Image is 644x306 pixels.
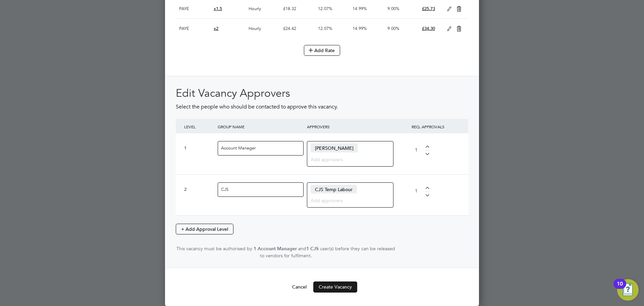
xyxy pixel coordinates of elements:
[177,19,212,38] div: PAYE
[287,281,312,292] button: Cancel
[306,246,319,252] strong: 1 CJS
[617,279,639,301] button: Open Resource Center, 10 new notifications
[214,26,218,31] span: x2
[311,185,357,193] span: CJS Temp Labour
[318,6,332,11] span: 12.07%
[353,26,367,31] span: 14.99%
[260,246,395,259] span: user(s) before they can be released to vendors for fulfilment.
[394,119,462,134] div: REQ. APPROVALS
[184,145,214,151] div: 1
[176,246,252,252] span: This vacancy must be authorised by
[304,45,340,56] button: Add Rate
[247,19,281,38] div: Hourly
[311,143,358,152] span: [PERSON_NAME]
[387,6,399,11] span: 9.00%
[311,196,385,205] input: Add approvers
[353,6,367,11] span: 14.99%
[176,103,338,110] span: Select the people who should be contacted to approve this vacancy.
[216,119,305,134] div: GROUP NAME
[254,246,297,252] strong: 1 Account Manager
[176,224,233,234] button: + Add Approval Level
[422,26,435,31] span: £34.30
[184,187,214,192] div: 2
[281,19,316,38] div: £24.42
[422,6,435,11] span: £25.73
[387,26,399,31] span: 9.00%
[311,155,385,164] input: Add approvers
[313,281,357,292] button: Create Vacancy
[617,284,623,293] div: 10
[318,26,332,31] span: 12.07%
[182,119,216,134] div: LEVEL
[214,6,222,11] span: x1.5
[305,119,394,134] div: APPROVERS
[176,86,468,100] h2: Edit Vacancy Approvers
[298,246,306,252] span: and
